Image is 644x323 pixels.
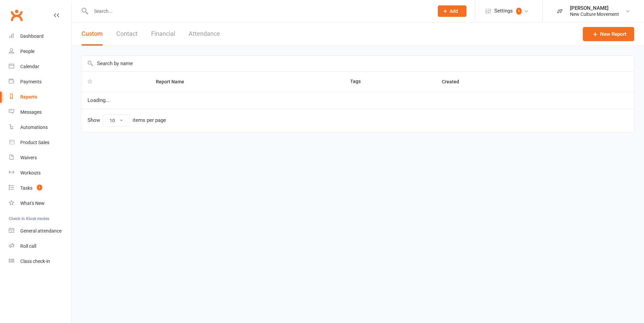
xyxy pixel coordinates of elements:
[20,109,42,115] div: Messages
[133,117,166,123] div: items per page
[9,135,71,150] a: Product Sales
[156,78,192,86] button: Report Name
[553,4,567,18] img: thumb_image1748164043.png
[20,185,32,191] div: Tasks
[9,74,71,89] a: Payments
[9,254,71,269] a: Class kiosk mode
[20,140,49,145] div: Product Sales
[156,79,192,84] span: Report Name
[81,22,103,46] button: Custom
[450,8,458,14] span: Add
[9,29,71,44] a: Dashboard
[20,79,42,84] div: Payments
[9,239,71,254] a: Roll call
[570,11,619,17] div: New Culture Movement
[20,94,37,100] div: Reports
[570,5,619,11] div: [PERSON_NAME]
[438,5,467,17] button: Add
[9,120,71,135] a: Automations
[9,181,71,196] a: Tasks 1
[20,33,44,39] div: Dashboard
[37,185,42,190] span: 1
[20,64,39,69] div: Calendar
[20,228,62,234] div: General attendance
[9,165,71,181] a: Workouts
[9,44,71,59] a: People
[81,92,634,109] td: Loading...
[9,105,71,120] a: Messages
[516,8,522,15] span: 1
[442,78,467,86] button: Created
[20,170,41,176] div: Workouts
[20,259,50,264] div: Class check-in
[151,22,175,46] button: Financial
[9,150,71,165] a: Waivers
[9,89,71,105] a: Reports
[20,125,48,130] div: Automations
[116,22,138,46] button: Contact
[583,27,634,41] a: New Report
[20,200,45,206] div: What's New
[88,114,166,127] div: Show
[20,243,36,249] div: Roll call
[9,223,71,239] a: General attendance kiosk mode
[9,59,71,74] a: Calendar
[442,79,467,84] span: Created
[9,196,71,211] a: What's New
[344,72,436,92] th: Tags
[89,6,429,16] input: Search...
[20,49,34,54] div: People
[189,22,220,46] button: Attendance
[81,56,634,71] input: Search by name
[8,7,25,24] a: Clubworx
[20,155,37,160] div: Waivers
[494,3,513,19] span: Settings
